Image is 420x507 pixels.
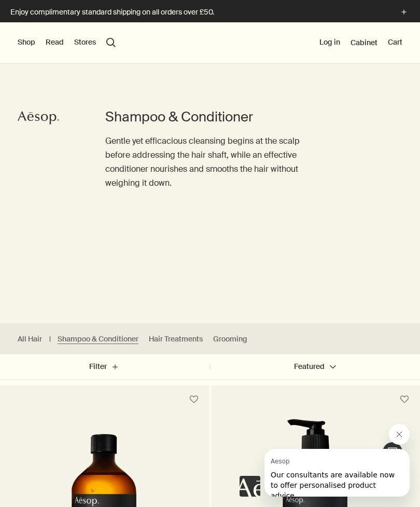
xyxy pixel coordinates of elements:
[18,22,116,64] nav: primary
[240,424,410,497] div: Aesop says "Our consultants are available now to offer personalised product advice.". Open messag...
[185,390,203,409] button: Save to cabinet
[15,107,62,131] a: Aesop
[10,6,410,18] button: Enjoy complimentary standard shipping on all orders over £50.
[388,37,402,48] button: Cart
[74,37,96,48] button: Stores
[106,38,116,47] button: Open search
[6,22,130,51] span: Our consultants are available now to offer personalised product advice.
[351,38,377,47] a: Cabinet
[395,390,414,409] button: Save to cabinet
[240,476,260,497] iframe: no content
[18,110,59,126] svg: Aesop
[319,22,402,64] nav: supplementary
[105,108,315,126] h1: Shampoo & Conditioner
[18,37,35,48] button: Shop
[58,334,138,344] a: Shampoo & Conditioner
[105,134,315,190] p: Gentle yet efficacious cleansing begins at the scalp before addressing the hair shaft, while an e...
[18,334,42,344] a: All Hair
[319,37,340,48] button: Log in
[264,449,410,497] iframe: Message from Aesop
[389,424,410,445] iframe: Close message from Aesop
[10,7,388,18] p: Enjoy complimentary standard shipping on all orders over £50.
[149,334,203,344] a: Hair Treatments
[46,37,64,48] button: Read
[213,334,247,344] a: Grooming
[210,354,420,379] button: Featured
